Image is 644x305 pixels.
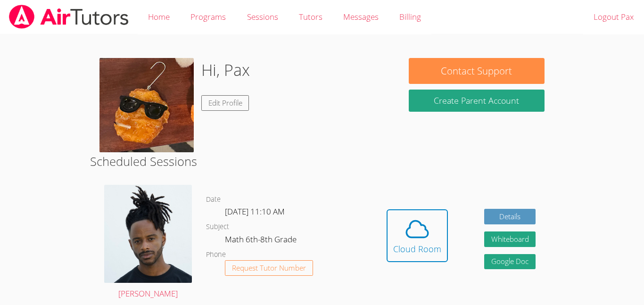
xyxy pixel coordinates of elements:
[201,58,250,82] h1: Hi, Pax
[393,242,441,256] div: Cloud Room
[225,233,298,249] dd: Math 6th-8th Grade
[343,11,379,22] span: Messages
[409,58,545,84] button: Contact Support
[225,206,285,217] span: [DATE] 11:10 AM
[484,254,536,270] a: Google Doc
[225,260,313,276] button: Request Tutor Number
[201,95,249,111] a: Edit Profile
[104,185,192,300] a: [PERSON_NAME]
[8,5,130,29] img: airtutors_banner-c4298cdbf04f3fff15de1276eac7730deb9818008684d7c2e4769d2f7ddbe033.png
[206,249,226,261] dt: Phone
[206,221,229,233] dt: Subject
[409,90,545,112] button: Create Parent Account
[206,194,221,206] dt: Date
[387,209,448,262] button: Cloud Room
[99,58,194,152] img: iap_640x640.6527485668_h8im2xu4.webp
[90,152,554,170] h2: Scheduled Sessions
[232,264,306,272] span: Request Tutor Number
[484,209,536,224] a: Details
[484,231,536,247] button: Whiteboard
[104,185,192,282] img: Portrait.jpg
